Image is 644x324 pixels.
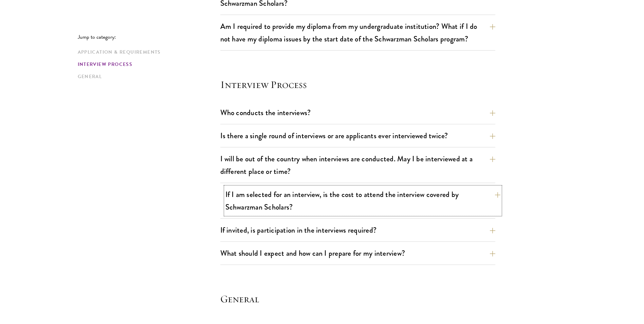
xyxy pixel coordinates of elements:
a: Interview Process [78,61,216,68]
button: If invited, is participation in the interviews required? [220,222,495,238]
a: Application & Requirements [78,49,216,56]
button: What should I expect and how can I prepare for my interview? [220,246,495,261]
button: Who conducts the interviews? [220,105,495,120]
h4: General [220,292,495,306]
button: Is there a single round of interviews or are applicants ever interviewed twice? [220,128,495,143]
button: If I am selected for an interview, is the cost to attend the interview covered by Schwarzman Scho... [225,187,500,215]
button: Am I required to provide my diploma from my undergraduate institution? What if I do not have my d... [220,19,495,47]
button: I will be out of the country when interviews are conducted. May I be interviewed at a different p... [220,151,495,179]
p: Jump to category: [78,34,220,40]
a: General [78,73,216,80]
h4: Interview Process [220,78,495,91]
